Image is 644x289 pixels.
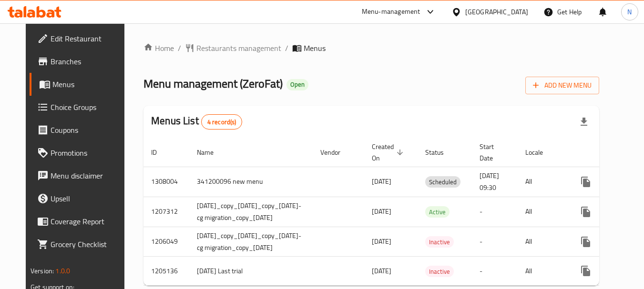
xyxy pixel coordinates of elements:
span: Name [197,147,226,158]
div: Total records count [201,114,243,130]
nav: breadcrumb [143,42,599,54]
td: 1308004 [143,167,189,197]
button: more [574,170,597,193]
span: Locale [525,147,555,158]
td: - [472,257,518,286]
span: Menu management ( ZeroFat ) [143,73,283,94]
span: Active [425,207,450,218]
span: Status [425,147,456,158]
a: Coupons [30,119,133,141]
div: Inactive [425,236,454,248]
h2: Menus List [151,114,242,130]
span: Coverage Report [51,216,126,227]
span: Menus [52,79,126,90]
td: All [518,227,567,257]
button: Change Status [597,200,620,223]
span: Open [286,80,308,89]
span: [DATE] [372,235,391,248]
span: [DATE] [372,175,391,188]
td: 1205136 [143,257,189,286]
td: 341200096 new menu [189,167,313,197]
a: Menus [30,73,133,96]
span: 4 record(s) [202,118,242,127]
span: Inactive [425,266,454,277]
td: All [518,167,567,197]
span: Choice Groups [51,101,126,113]
div: Scheduled [425,176,460,188]
td: All [518,197,567,227]
td: [DATE] Last trial [189,257,313,286]
span: Scheduled [425,177,460,188]
a: Choice Groups [30,96,133,119]
span: Inactive [425,237,454,248]
span: Upsell [51,193,126,204]
span: Version: [31,265,54,277]
td: 1206049 [143,227,189,257]
a: Menu disclaimer [30,164,133,187]
a: Branches [30,50,133,73]
button: Change Status [597,170,620,193]
span: Vendor [320,147,353,158]
td: 1207312 [143,197,189,227]
button: more [574,200,597,223]
span: Start Date [480,141,506,164]
button: Change Status [597,230,620,253]
span: 1.0.0 [55,265,70,277]
span: Promotions [51,147,126,159]
a: Edit Restaurant [30,27,133,50]
span: Edit Restaurant [51,33,126,44]
span: Created On [372,141,406,164]
a: Upsell [30,187,133,210]
a: Grocery Checklist [30,233,133,256]
div: Menu-management [362,6,420,18]
button: Add New Menu [525,77,599,94]
div: Inactive [425,266,454,277]
div: Open [286,79,308,90]
span: Menus [304,42,326,54]
span: N [627,7,632,17]
td: [DATE]_copy_[DATE]_copy_[DATE]-cg migration_copy_[DATE] [189,227,313,257]
button: more [574,230,597,253]
div: Active [425,206,450,218]
span: ID [151,147,169,158]
td: All [518,257,567,286]
span: Grocery Checklist [51,239,126,250]
button: more [574,259,597,282]
div: Export file [572,110,595,133]
span: Restaurants management [196,42,281,54]
a: Promotions [30,141,133,164]
li: / [285,42,288,54]
td: [DATE]_copy_[DATE]_copy_[DATE]-cg migration_copy_[DATE] [189,197,313,227]
a: Coverage Report [30,210,133,233]
td: - [472,197,518,227]
span: Branches [51,56,126,67]
td: - [472,227,518,257]
span: Menu disclaimer [51,170,126,181]
span: [DATE] 09:30 [480,169,499,194]
span: [DATE] [372,265,391,277]
a: Restaurants management [185,42,281,54]
span: Add New Menu [533,80,592,91]
a: Home [143,42,174,54]
button: Change Status [597,259,620,282]
li: / [178,42,181,54]
span: [DATE] [372,205,391,218]
div: [GEOGRAPHIC_DATA] [465,7,528,17]
span: Coupons [51,124,126,136]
